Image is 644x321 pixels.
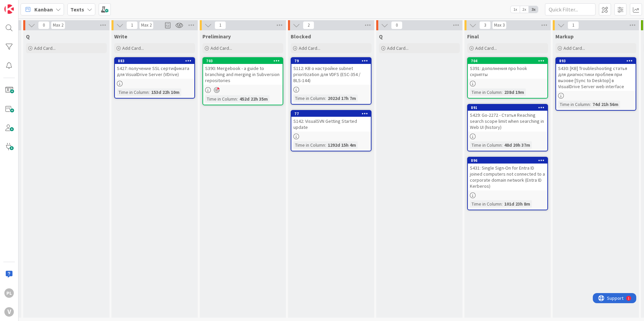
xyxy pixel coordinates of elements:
[379,33,383,40] span: Q
[475,45,497,51] span: Add Card...
[555,33,574,40] span: Markup
[503,88,526,96] div: 238d 19m
[556,64,636,91] div: S430: [KB] Troubleshooting статья для диагностики проблем при вызове [Sync to Desktop] в VisualDr...
[291,58,371,64] div: 79
[558,101,590,108] div: Time in Column
[387,45,409,51] span: Add Card...
[325,95,326,102] span: :
[211,45,232,51] span: Add Card...
[502,88,503,96] span: :
[502,141,503,149] span: :
[115,64,194,79] div: S427: получение SSL сертификата для VisualDrive Server (VDrive)
[502,200,503,208] span: :
[53,24,63,27] div: Max 2
[115,58,194,79] div: 883S427: получение SSL сертификата для VisualDrive Server (VDrive)
[556,58,636,91] div: 893S430: [KB] Troubleshooting статья для диагностики проблем при вызове [Sync to Desktop] в Visua...
[291,33,311,40] span: Blocked
[468,157,547,164] div: 896
[470,141,502,149] div: Time in Column
[4,4,14,14] img: Visit kanbanzone.com
[326,141,358,149] div: 1292d 15h 4m
[205,95,237,103] div: Time in Column
[122,45,144,51] span: Add Card...
[291,117,371,132] div: S142: VisualSVN Getting Started update
[4,307,14,317] div: V
[468,164,547,190] div: S431: Single Sign-On for Entra ID joined computers not connected to a corporate domain network (E...
[291,64,371,85] div: S112: KB о настройке subnet prioritization для VDFS (ESC-354 / BLS-144)
[14,1,31,9] span: Support
[326,95,358,102] div: 2022d 17h 7m
[203,58,283,85] div: 703S390: Mergebook - a guide to branching and merging in Subversion repositories
[479,21,491,29] span: 3
[545,3,595,15] input: Quick Filter...
[468,105,547,111] div: 891
[215,21,226,29] span: 1
[206,59,283,63] div: 703
[114,33,127,40] span: Write
[325,141,326,149] span: :
[590,101,591,108] span: :
[34,5,53,13] span: Kanban
[503,141,532,149] div: 48d 20h 37m
[467,33,479,40] span: Final
[38,21,50,29] span: 0
[468,105,547,132] div: 891S429: Go-2272 - Статья Reaching search scope limit when searching in Web UI (history)
[568,21,579,29] span: 1
[293,95,325,102] div: Time in Column
[559,59,636,63] div: 893
[238,95,269,103] div: 452d 22h 35m
[511,6,520,13] span: 1x
[294,111,371,116] div: 77
[556,58,636,64] div: 893
[203,64,283,85] div: S390: Mergebook - a guide to branching and merging in Subversion repositories
[591,101,620,108] div: 74d 21h 56m
[563,45,585,51] span: Add Card...
[141,24,152,27] div: Max 2
[471,158,547,163] div: 896
[70,6,84,13] b: Texts
[291,58,371,85] div: 79S112: KB о настройке subnet prioritization для VDFS (ESC-354 / BLS-144)
[203,58,283,64] div: 703
[468,111,547,132] div: S429: Go-2272 - Статья Reaching search scope limit when searching in Web UI (history)
[237,95,238,103] span: :
[35,3,37,8] div: 1
[494,24,505,27] div: Max 3
[34,45,56,51] span: Add Card...
[4,288,14,298] div: PL
[471,105,547,110] div: 891
[26,33,30,40] span: Q
[202,33,231,40] span: Preliminary
[115,58,194,64] div: 883
[503,200,532,208] div: 101d 23h 8m
[529,6,538,13] span: 3x
[468,58,547,79] div: 704S391: дополнения про hook скрипты
[126,21,138,29] span: 1
[149,88,150,96] span: :
[468,58,547,64] div: 704
[291,111,371,117] div: 77
[470,200,502,208] div: Time in Column
[118,59,194,63] div: 883
[150,88,181,96] div: 153d 22h 10m
[391,21,402,29] span: 0
[470,88,502,96] div: Time in Column
[291,111,371,132] div: 77S142: VisualSVN Getting Started update
[471,59,547,63] div: 704
[468,64,547,79] div: S391: дополнения про hook скрипты
[293,141,325,149] div: Time in Column
[303,21,314,29] span: 2
[294,59,371,63] div: 79
[468,157,547,190] div: 896S431: Single Sign-On for Entra ID joined computers not connected to a corporate domain network...
[520,6,529,13] span: 2x
[299,45,320,51] span: Add Card...
[117,88,149,96] div: Time in Column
